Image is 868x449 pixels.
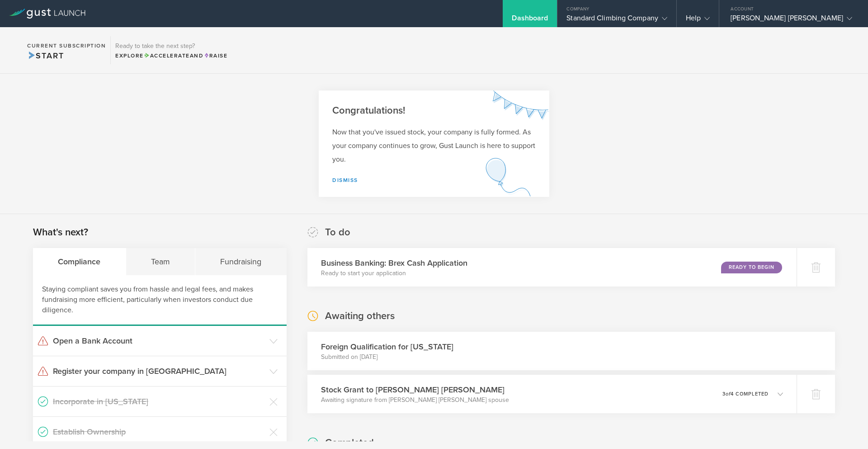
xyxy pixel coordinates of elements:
h3: Establish Ownership [53,426,265,438]
a: Dismiss [332,177,358,183]
div: Fundraising [195,248,287,275]
div: Business Banking: Brex Cash ApplicationReady to start your applicationReady to Begin [307,248,797,287]
p: Now that you've issued stock, your company is fully formed. As your company continues to grow, Gu... [332,125,536,166]
p: Submitted on [DATE] [321,353,453,362]
h3: Foreign Qualification for [US_STATE] [321,341,453,353]
div: Dashboard [512,14,548,27]
div: Standard Climbing Company [566,14,667,27]
p: 3 4 completed [722,392,769,396]
p: Awaiting signature from [PERSON_NAME] [PERSON_NAME] spouse [321,396,509,405]
div: Ready to Begin [721,262,782,273]
h3: Open a Bank Account [53,335,265,347]
h2: Current Subscription [27,43,106,48]
h3: Stock Grant to [PERSON_NAME] [PERSON_NAME] [321,384,509,396]
span: Accelerate [144,53,190,59]
div: [PERSON_NAME] [PERSON_NAME] [731,14,852,27]
h3: Business Banking: Brex Cash Application [321,257,467,269]
h3: Ready to take the next step? [115,43,227,49]
h2: To do [325,226,350,239]
div: Explore [115,52,227,60]
span: and [144,53,204,59]
h2: Congratulations! [332,104,536,117]
h2: What's next? [33,226,88,239]
div: Ready to take the next step?ExploreAccelerateandRaise [110,36,232,64]
div: Compliance [33,248,126,275]
div: Help [686,14,710,27]
h3: Incorporate in [US_STATE] [53,396,265,407]
div: Team [126,248,196,275]
span: Start [27,51,64,61]
span: Raise [203,53,227,59]
h3: Register your company in [GEOGRAPHIC_DATA] [53,365,265,377]
em: of [726,391,731,397]
div: Staying compliant saves you from hassle and legal fees, and makes fundraising more efficient, par... [33,275,287,326]
h2: Awaiting others [325,310,395,323]
p: Ready to start your application [321,269,467,278]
